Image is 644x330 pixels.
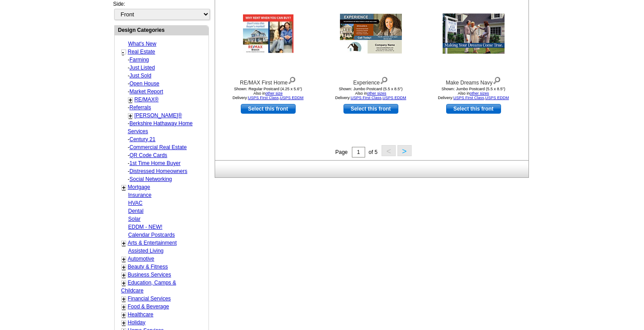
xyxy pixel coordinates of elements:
div: - [121,56,208,64]
a: + [122,272,126,279]
a: Arts & Entertainment [128,240,177,246]
a: other size [265,91,282,96]
button: > [397,145,412,156]
a: + [122,240,126,247]
a: USPS EDDM [382,96,406,100]
div: Design Categories [115,26,208,34]
a: use this design [241,104,296,114]
button: < [382,145,396,156]
a: Mortgage [128,184,150,190]
a: Distressed Homeowners [130,168,188,174]
div: Shown: Jumbo Postcard (5.5 x 8.5") Delivery: , [425,87,522,100]
a: + [122,295,126,303]
a: Healthcare [128,311,154,318]
a: Assisted Living [128,248,164,254]
span: Also in [355,91,386,96]
a: - [122,49,124,56]
div: - [121,64,208,72]
iframe: LiveChat chat widget [467,124,644,330]
div: - [121,119,208,135]
img: view design details [493,75,501,84]
div: Experience [322,75,420,87]
img: view design details [288,75,296,84]
a: Calendar Postcards [128,232,175,238]
div: - [121,104,208,111]
img: Make Dreams Navy [443,14,505,54]
div: - [121,72,208,80]
div: - [121,159,208,167]
a: Financial Services [128,295,171,302]
a: EDDM - NEW! [128,224,162,230]
a: + [122,264,126,271]
a: [PERSON_NAME]® [135,112,182,119]
a: USPS First Class [453,96,484,100]
a: use this design [343,104,398,114]
a: Market Report [130,88,163,95]
img: RE/MAX First Home [243,15,293,53]
a: Holiday [128,319,146,326]
a: RE/MAX® [135,96,159,103]
a: Business Services [128,272,171,278]
a: + [129,96,132,104]
div: - [121,167,208,175]
a: Dental [128,208,144,214]
a: Century 21 [130,136,156,142]
a: + [122,311,126,318]
img: view design details [380,75,388,84]
a: HVAC [128,200,143,206]
div: - [121,175,208,183]
a: other sizes [367,91,386,96]
a: Commercial Real Estate [130,144,187,150]
a: USPS First Class [248,96,279,100]
a: use this design [446,104,501,114]
a: QR Code Cards [130,152,167,158]
a: USPS EDDM [280,96,304,100]
a: Automotive [128,256,154,262]
div: RE/MAX First Home [220,75,317,87]
a: + [122,303,126,311]
a: Berkshire Hathaway Home Services [128,120,193,134]
a: + [122,184,126,191]
div: - [121,151,208,159]
a: + [129,112,132,119]
span: Also in [253,91,282,96]
a: + [122,319,126,326]
a: Open House [130,81,159,87]
a: Just Listed [130,65,155,71]
a: + [122,256,126,263]
a: Just Sold [130,73,151,79]
div: Make Dreams Navy [425,75,522,87]
span: Also in [458,91,489,96]
a: 1st Time Home Buyer [130,160,181,166]
a: other sizes [470,91,489,96]
a: Education, Camps & Childcare [121,280,176,294]
div: Shown: Jumbo Postcard (5.5 x 8.5") Delivery: , [322,87,420,100]
a: Insurance [128,192,152,198]
a: Solar [128,216,141,222]
div: - [121,80,208,88]
a: What's New [128,41,157,47]
img: Experience [340,14,402,54]
a: Social Networking [130,176,172,182]
div: - [121,88,208,96]
span: Page [335,149,347,155]
a: Beauty & Fitness [128,264,168,270]
div: - [121,143,208,151]
a: Food & Beverage [128,303,169,310]
a: + [122,280,126,287]
span: of 5 [369,149,378,155]
a: USPS First Class [351,96,382,100]
div: - [121,135,208,143]
a: Real Estate [128,49,155,55]
a: Farming [130,57,149,63]
div: Shown: Regular Postcard (4.25 x 5.6") Delivery: , [220,87,317,100]
a: USPS EDDM [485,96,509,100]
a: Referrals [130,104,151,111]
